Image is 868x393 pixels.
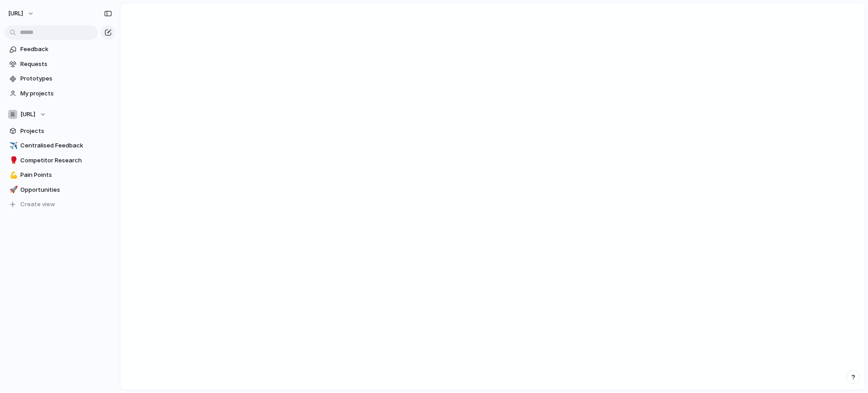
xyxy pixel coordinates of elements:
[20,127,112,136] span: Projects
[5,183,115,197] a: 🚀Opportunities
[5,43,115,56] a: Feedback
[8,141,17,150] button: ✈️
[20,185,112,194] span: Opportunities
[5,72,115,85] a: Prototypes
[5,154,115,167] a: 🥊Competitor Research
[8,170,17,180] button: 💪
[5,87,115,100] a: My projects
[9,141,16,151] div: ✈️
[20,156,112,165] span: Competitor Research
[20,110,35,119] span: [URL]
[20,89,112,98] span: My projects
[9,170,16,180] div: 💪
[20,45,112,54] span: Feedback
[5,108,115,121] button: [URL]
[8,156,17,165] button: 🥊
[9,155,16,166] div: 🥊
[20,170,112,180] span: Pain Points
[8,9,23,18] span: [URL]
[20,141,112,150] span: Centralised Feedback
[20,200,55,209] span: Create view
[4,6,39,21] button: [URL]
[5,124,115,138] a: Projects
[20,60,112,69] span: Requests
[5,168,115,182] a: 💪Pain Points
[5,198,115,211] button: Create view
[8,185,17,194] button: 🚀
[5,139,115,152] a: ✈️Centralised Feedback
[5,57,115,71] a: Requests
[20,74,112,83] span: Prototypes
[9,185,16,195] div: 🚀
